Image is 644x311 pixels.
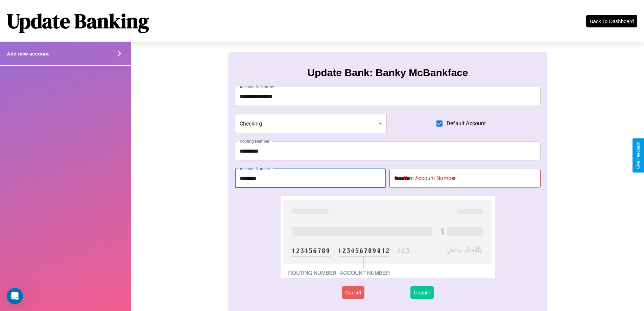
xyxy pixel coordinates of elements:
[636,142,641,169] div: Give Feedback
[7,51,49,57] h4: Add new account
[235,114,387,133] div: Checking
[586,15,637,27] button: Back To Dashboard
[281,196,495,278] img: check
[240,138,269,144] label: Routing Number
[240,166,270,172] label: Account Number
[307,67,468,79] h3: Update Bank: Banky McBankface
[447,119,486,128] span: Default Account
[7,7,149,35] h1: Update Banking
[410,286,433,299] button: Update
[342,286,364,299] button: Cancel
[240,84,274,90] label: Account Nickname
[7,288,23,304] iframe: Intercom live chat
